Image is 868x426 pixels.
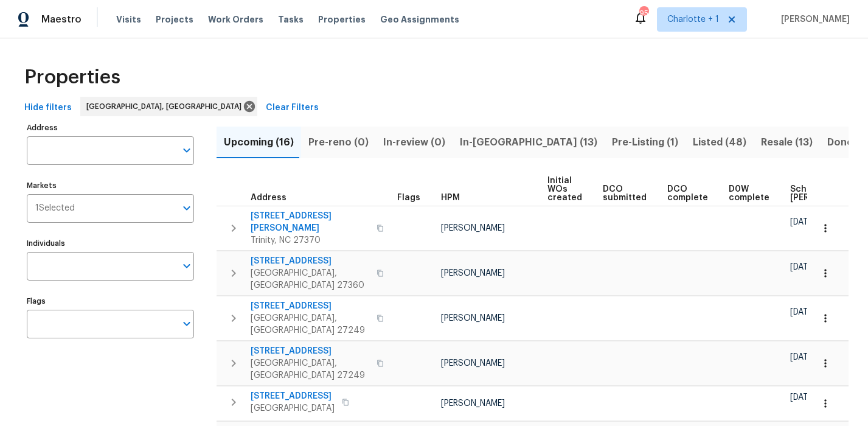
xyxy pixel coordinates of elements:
[266,100,319,116] span: Clear Filters
[224,134,294,151] span: Upcoming (16)
[639,7,648,19] div: 95
[251,357,369,382] span: [GEOGRAPHIC_DATA], [GEOGRAPHIC_DATA] 27249
[278,15,304,24] span: Tasks
[251,267,369,292] span: [GEOGRAPHIC_DATA], [GEOGRAPHIC_DATA] 27360
[251,255,369,267] span: [STREET_ADDRESS]
[603,185,647,202] span: DCO submitted
[251,210,369,234] span: [STREET_ADDRESS][PERSON_NAME]
[261,97,324,119] button: Clear Filters
[24,71,120,83] span: Properties
[251,345,369,357] span: [STREET_ADDRESS]
[441,314,505,323] span: [PERSON_NAME]
[318,13,366,26] span: Properties
[441,224,505,232] span: [PERSON_NAME]
[761,134,813,151] span: Resale (13)
[24,100,72,116] span: Hide filters
[27,298,194,305] label: Flags
[251,402,335,414] span: [GEOGRAPHIC_DATA]
[308,134,369,151] span: Pre-reno (0)
[251,312,369,337] span: [GEOGRAPHIC_DATA], [GEOGRAPHIC_DATA] 27249
[790,308,816,316] span: [DATE]
[27,240,194,247] label: Individuals
[441,359,505,368] span: [PERSON_NAME]
[460,134,597,151] span: In-[GEOGRAPHIC_DATA] (13)
[251,300,369,312] span: [STREET_ADDRESS]
[383,134,445,151] span: In-review (0)
[251,234,369,246] span: Trinity, NC 27370
[178,257,195,274] button: Open
[547,176,582,202] span: Initial WOs created
[208,13,263,26] span: Work Orders
[86,100,246,113] span: [GEOGRAPHIC_DATA], [GEOGRAPHIC_DATA]
[790,218,816,226] span: [DATE]
[776,13,850,26] span: [PERSON_NAME]
[612,134,678,151] span: Pre-Listing (1)
[41,13,82,26] span: Maestro
[790,353,816,361] span: [DATE]
[27,182,194,189] label: Markets
[116,13,141,26] span: Visits
[667,185,708,202] span: DCO complete
[27,124,194,131] label: Address
[19,97,77,119] button: Hide filters
[397,194,420,202] span: Flags
[80,97,257,116] div: [GEOGRAPHIC_DATA], [GEOGRAPHIC_DATA]
[251,194,286,202] span: Address
[729,185,769,202] span: D0W complete
[790,393,816,402] span: [DATE]
[441,194,460,202] span: HPM
[693,134,746,151] span: Listed (48)
[156,13,193,26] span: Projects
[790,263,816,271] span: [DATE]
[251,390,335,402] span: [STREET_ADDRESS]
[35,203,75,214] span: 1 Selected
[441,399,505,408] span: [PERSON_NAME]
[178,200,195,217] button: Open
[380,13,459,26] span: Geo Assignments
[178,315,195,332] button: Open
[178,142,195,159] button: Open
[441,269,505,278] span: [PERSON_NAME]
[790,185,859,202] span: Scheduled [PERSON_NAME]
[667,13,719,26] span: Charlotte + 1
